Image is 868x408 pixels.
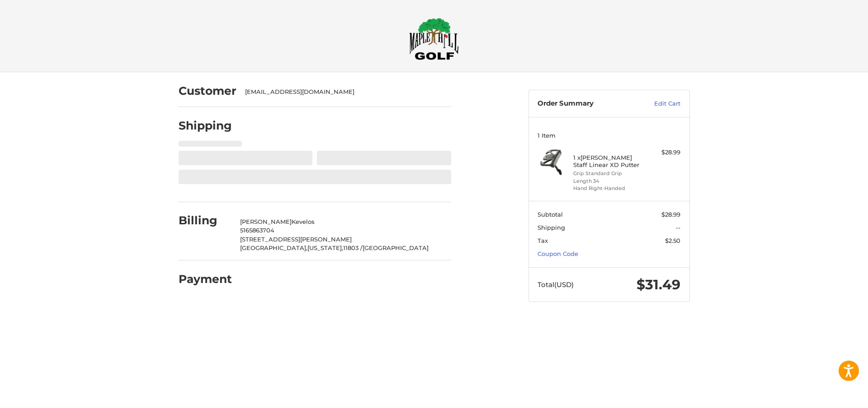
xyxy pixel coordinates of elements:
[179,272,232,286] h2: Payment
[179,119,232,133] h2: Shipping
[409,18,459,60] img: Maple Hill Golf
[240,236,352,243] span: [STREET_ADDRESS][PERSON_NAME]
[538,237,548,244] span: Tax
[538,250,578,257] a: Coupon Code
[363,244,429,251] span: [GEOGRAPHIC_DATA]
[538,211,563,218] span: Subtotal
[179,213,231,227] h2: Billing
[538,280,574,289] span: Total (USD)
[661,211,680,218] span: $28.99
[637,276,680,293] span: $31.49
[240,227,274,234] span: 5165863704
[538,224,565,231] span: Shipping
[179,84,236,98] h2: Customer
[240,218,292,225] span: [PERSON_NAME]
[573,170,642,177] li: Grip Standard Grip
[573,177,642,185] li: Length 34
[245,88,442,97] div: [EMAIL_ADDRESS][DOMAIN_NAME]
[292,218,315,225] span: Kevelos
[635,99,680,108] a: Edit Cart
[538,99,635,108] h3: Order Summary
[573,185,642,192] li: Hand Right-Handed
[793,384,868,408] iframe: Google Customer Reviews
[307,244,343,251] span: [US_STATE],
[343,244,363,251] span: 11803 /
[538,132,680,139] h3: 1 Item
[240,244,307,251] span: [GEOGRAPHIC_DATA],
[573,154,642,169] h4: 1 x [PERSON_NAME] Staff Linear XD Putter
[676,224,680,231] span: --
[645,148,680,157] div: $28.99
[665,237,680,244] span: $2.50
